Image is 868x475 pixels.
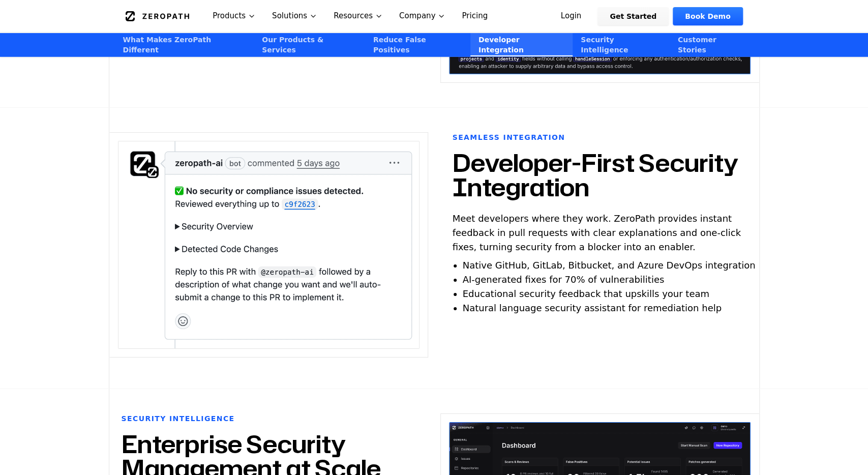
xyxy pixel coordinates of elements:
a: Reduce False Positives [365,33,470,56]
span: Natural language security assistant for remediation help [463,303,722,313]
a: Customer Stories [670,33,754,56]
img: Developer-First Security Integration [118,141,420,349]
a: Developer Integration [470,33,573,56]
span: Native GitHub, GitLab, Bitbucket, and Azure DevOps integration [463,260,756,271]
a: Our Products & Services [254,33,365,56]
a: Security Intelligence [573,33,670,56]
h6: Seamless Integration [453,132,565,142]
h2: Developer-First Security Integration [453,151,747,199]
a: Login [549,7,594,25]
a: What Makes ZeroPath Different [115,33,254,56]
span: Educational security feedback that upskills your team [463,288,709,299]
a: Get Started [597,7,669,25]
span: AI-generated fixes for 70% of vulnerabilities [463,274,665,285]
h6: Security Intelligence [122,413,235,424]
p: Meet developers where they work. ZeroPath provides instant feedback in pull requests with clear e... [453,212,747,254]
a: Book Demo [673,7,742,25]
